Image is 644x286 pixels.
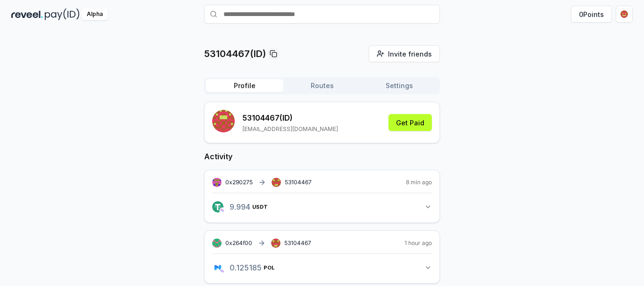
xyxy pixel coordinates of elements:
button: Profile [206,79,283,92]
span: 8 min ago [406,179,432,186]
button: 9.994USDT [212,199,432,215]
img: logo.png [212,201,223,212]
button: Get Paid [388,114,432,131]
img: pay_id [45,8,80,20]
p: [EMAIL_ADDRESS][DOMAIN_NAME] [242,125,338,133]
img: logo.png [219,207,225,213]
img: logo.png [219,268,225,274]
span: 53104467 [285,179,312,186]
div: Alpha [82,8,108,20]
button: 0Points [571,6,612,23]
span: 0x290275 [225,179,253,186]
p: 53104467 (ID) [242,112,338,123]
span: Invite friends [388,49,432,59]
button: 0.125185POL [212,260,432,276]
span: 1 hour ago [405,239,432,247]
img: logo.png [212,262,223,273]
span: 53104467 [284,239,311,247]
img: reveel_dark [11,8,43,20]
p: 53104467(ID) [204,47,266,60]
h2: Activity [204,151,440,162]
button: Routes [283,79,361,92]
span: 0x264f00 [225,239,252,246]
button: Settings [361,79,438,92]
button: Invite friends [369,45,440,62]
